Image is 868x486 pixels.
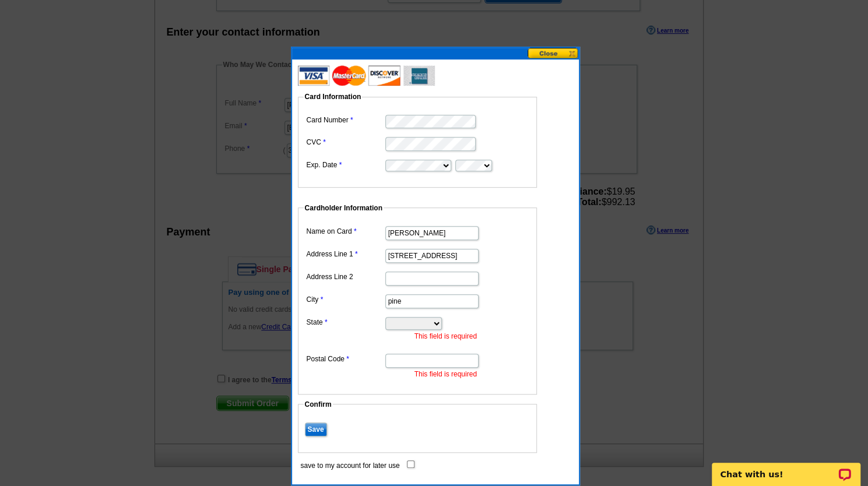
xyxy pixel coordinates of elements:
[307,294,384,305] label: City
[307,249,384,259] label: Address Line 1
[307,272,384,282] label: Address Line 2
[298,65,435,86] img: acceptedCards.gif
[304,203,384,213] legend: Cardholder Information
[307,160,384,170] label: Exp. Date
[304,399,333,410] legend: Confirm
[305,422,327,436] input: Save
[307,226,384,237] label: Name on Card
[307,137,384,147] label: CVC
[704,449,868,486] iframe: LiveChat chat widget
[307,115,384,125] label: Card Number
[307,354,384,364] label: Postal Code
[414,331,531,341] li: This field is required
[307,317,384,327] label: State
[414,369,531,379] li: This field is required
[304,91,363,102] legend: Card Information
[301,460,400,471] label: save to my account for later use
